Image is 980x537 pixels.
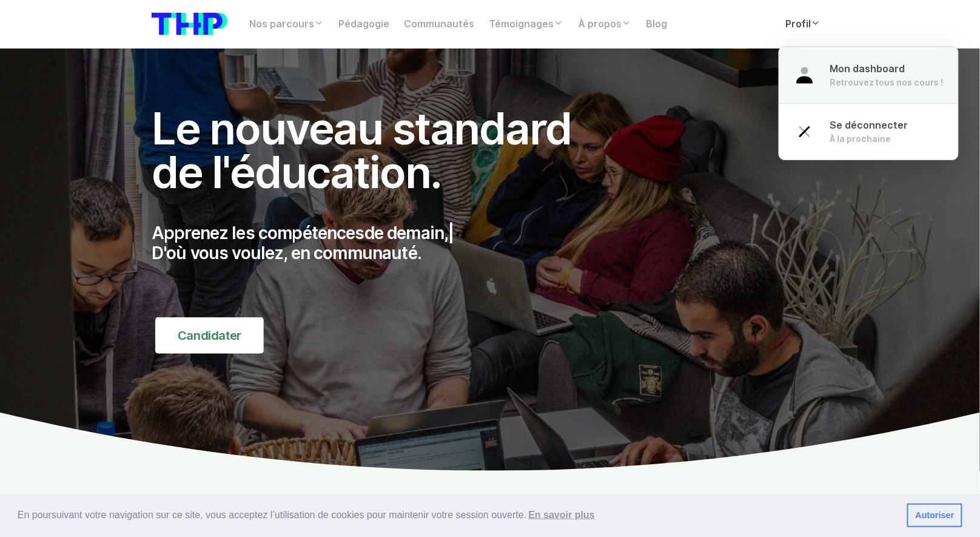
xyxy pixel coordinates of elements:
[448,223,454,243] span: |
[639,12,674,36] a: Blog
[907,504,962,528] a: dismiss cookie message
[331,12,397,36] a: Pédagogie
[152,13,227,35] img: logo
[779,47,958,104] a: Mon dashboard Retrouvez tous nos cours !
[526,506,597,524] a: learn more about cookies
[152,107,598,194] h1: Le nouveau standard de l'éducation.
[794,121,816,143] img: close-bfa29482b68dc59ac4d1754714631d55.svg
[242,12,331,36] a: Nos parcours
[830,63,905,75] span: Mon dashboard
[571,12,639,36] a: À propos
[397,12,482,36] a: Communautés
[830,120,908,131] span: Se déconnecter
[482,12,571,36] a: Témoignages
[779,12,828,36] a: Profil
[364,223,449,243] span: de demain,
[794,64,816,86] img: user-39a31b0fda3f6d0d9998f93cd6357590.svg
[152,223,598,264] p: Apprenez les compétences D'où vous voulez, en communauté.
[830,76,944,89] div: Retrouvez tous nos cours !
[155,317,264,354] a: Candidater
[830,133,908,145] div: À la prochaine
[18,506,898,524] span: En poursuivant votre navigation sur ce site, vous acceptez l’utilisation de cookies pour mainteni...
[779,103,958,160] a: Se déconnecter À la prochaine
